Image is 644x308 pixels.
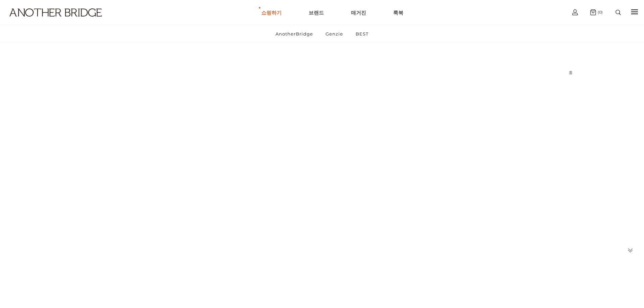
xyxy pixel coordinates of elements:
[320,25,349,43] a: Genzie
[351,0,366,25] a: 매거진
[569,70,572,75] a: 홈
[393,0,403,25] a: 룩북
[309,0,324,25] a: 브랜드
[572,9,578,15] img: cart
[350,25,374,43] a: BEST
[261,0,282,25] a: 쇼핑하기
[596,10,603,15] span: (0)
[616,10,621,15] img: search
[3,8,100,33] a: logo
[270,25,319,43] a: AnotherBridge
[590,9,596,15] img: cart
[590,9,603,15] a: (0)
[9,8,102,17] img: logo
